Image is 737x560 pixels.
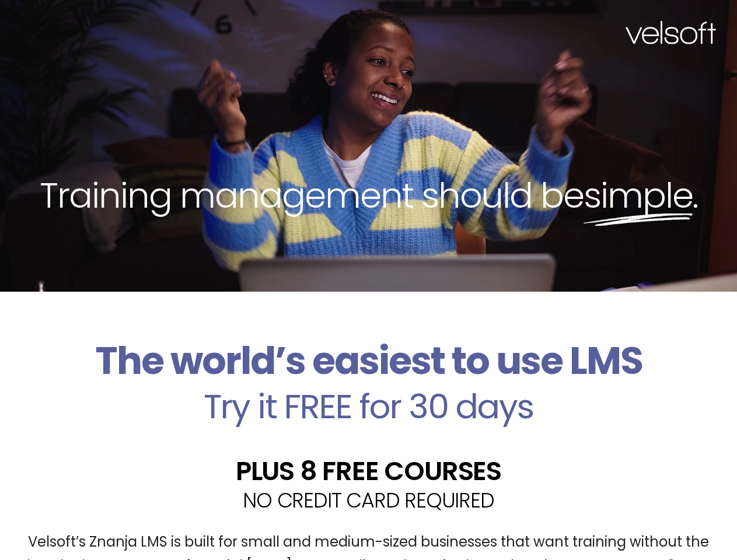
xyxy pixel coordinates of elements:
h2: Try it FREE for 30 days [9,390,728,423]
h2: The world’s easiest to use LMS [9,338,728,384]
h2: NO CREDIT CARD REQUIRED [9,490,728,510]
span: simple [584,171,693,220]
h2: Training management should be . [21,173,716,218]
h2: PLUS 8 FREE COURSES [9,458,728,484]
